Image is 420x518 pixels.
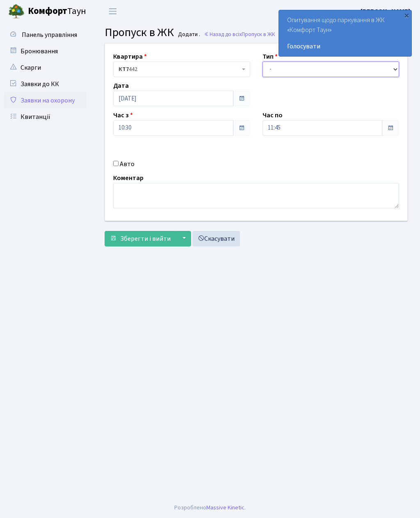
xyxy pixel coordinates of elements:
label: Коментар [113,173,144,183]
div: Розроблено . [174,503,246,512]
b: [PERSON_NAME] [361,7,410,16]
span: Таун [28,5,86,18]
label: Час з [113,110,133,120]
label: Дата [113,81,129,91]
img: logo.png [8,3,25,20]
label: Авто [120,159,135,169]
button: Зберегти і вийти [105,231,176,246]
div: × [402,11,411,19]
a: Заявки до КК [4,76,86,92]
a: [PERSON_NAME] [361,7,410,16]
b: КТ7 [119,65,129,73]
label: Час по [262,110,283,120]
b: Комфорт [28,5,67,18]
a: Назад до всіхПропуск в ЖК [204,30,275,38]
a: Massive Kinetic [206,503,244,512]
span: Пропуск в ЖК [242,30,275,38]
button: Переключити навігацію [103,5,123,18]
span: Пропуск в ЖК [105,24,174,41]
a: Панель управління [4,27,86,43]
span: Панель управління [22,30,77,39]
label: Тип [262,52,278,62]
a: Голосувати [287,41,403,51]
a: Квитанції [4,109,86,125]
label: Квартира [113,52,147,62]
a: Заявки на охорону [4,92,86,109]
small: Додати . [176,31,200,38]
div: Опитування щодо паркування в ЖК «Комфорт Таун» [279,10,411,56]
span: <b>КТ7</b>&nbsp;&nbsp;&nbsp;442 [113,62,250,77]
span: Зберегти і вийти [120,234,171,243]
span: <b>КТ7</b>&nbsp;&nbsp;&nbsp;442 [119,65,240,73]
a: Скарги [4,59,86,76]
a: Скасувати [192,231,240,246]
a: Бронювання [4,43,86,59]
